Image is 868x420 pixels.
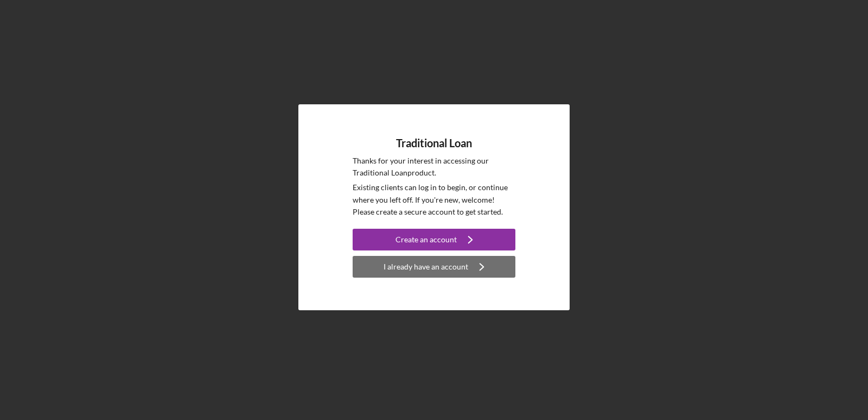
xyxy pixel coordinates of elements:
button: Create an account [353,229,515,250]
button: I already have an account [353,256,515,278]
div: Create an account [395,229,457,250]
a: Create an account [353,229,515,253]
h4: Traditional Loan [396,137,472,149]
div: I already have an account [384,256,468,278]
p: Thanks for your interest in accessing our Traditional Loan product. [353,155,515,179]
p: Existing clients can log in to begin, or continue where you left off. If you're new, welcome! Ple... [353,181,515,218]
